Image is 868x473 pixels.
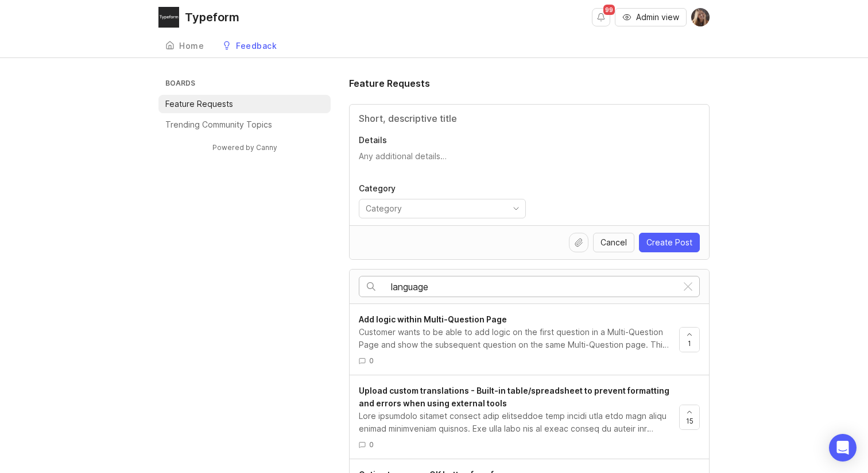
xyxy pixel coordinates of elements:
div: Typeform [185,11,239,23]
a: Feedback [215,34,284,58]
span: Create Post [646,237,692,248]
span: Add logic within Multi-Question Page [359,314,507,324]
input: Title [359,111,700,125]
span: 0 [369,440,374,449]
button: Create Post [639,233,700,252]
p: Feature Requests [165,98,233,110]
div: Customer wants to be able to add logic on the first question in a Multi-Question Page and show th... [359,326,670,351]
span: 15 [686,416,693,426]
span: Admin view [636,11,679,23]
a: Feature Requests [158,95,331,113]
input: Search… [391,280,677,293]
span: Cancel [600,237,627,248]
button: Cancel [593,233,634,252]
a: Home [158,34,211,58]
a: Add logic within Multi-Question PageCustomer wants to be able to add logic on the first question ... [359,313,679,366]
h3: Boards [163,76,331,93]
div: Lore ipsumdolo sitamet consect adip elitseddoe temp incidi utla etdo magn aliqu enimad minimvenia... [359,410,670,435]
p: Category [359,183,526,194]
h1: Feature Requests [349,76,430,90]
p: Trending Community Topics [165,119,272,130]
img: Laura Marco [691,8,710,26]
span: 0 [369,356,374,366]
button: Admin view [615,8,687,26]
div: toggle menu [359,199,526,218]
p: Details [359,134,700,146]
input: Category [366,202,506,215]
img: Typeform logo [158,7,179,28]
a: Upload custom translations - Built-in table/spreadsheet to prevent formatting and errors when usi... [359,384,679,449]
div: Home [179,42,204,50]
button: 1 [679,327,700,352]
textarea: Details [359,151,700,174]
div: Open Intercom Messenger [829,434,857,462]
span: Upload custom translations - Built-in table/spreadsheet to prevent formatting and errors when usi... [359,386,669,408]
span: 99 [603,5,615,15]
div: Feedback [236,42,277,50]
button: 15 [679,405,700,430]
button: Notifications [592,8,610,26]
span: 1 [688,339,691,348]
svg: toggle icon [507,204,525,213]
a: Powered by Canny [211,141,279,154]
a: Trending Community Topics [158,116,331,134]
